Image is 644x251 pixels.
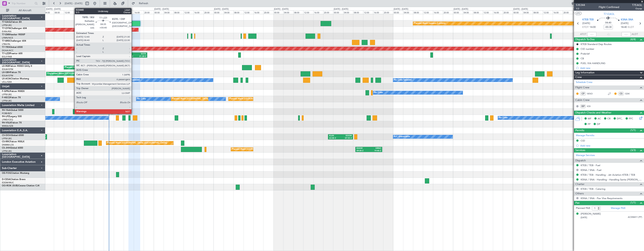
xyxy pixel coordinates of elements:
div: 12:00 [64,10,74,14]
div: 08:00 [114,10,124,14]
div: [DATE] - [DATE] [154,8,169,11]
div: 04:00 [44,10,54,14]
div: 00:00 [393,10,403,14]
a: KTEB / TEB - Catering [581,187,605,191]
a: KTEB / TEB - Handling - Jet Aviation KTEB / TEB [581,173,635,176]
div: 20:00 [563,10,573,14]
span: OO-ROK (SUB) [2,185,18,187]
div: 20:00 [84,10,94,14]
div: 20:00 [204,10,213,14]
a: T7-EMIHawker 900XP [2,34,25,36]
a: LFMN/NCE [2,36,13,39]
a: WMSA/SZB [2,125,13,127]
span: Dispatch Checks and Weather [575,111,611,115]
div: EGGW [357,147,369,150]
span: FP [588,122,591,126]
a: KSI [587,105,596,108]
div: 20:00 [383,10,393,14]
a: CS-DOUGlobal 6500 [2,134,24,137]
span: Pax [575,201,580,205]
span: KTEB TEB [582,18,594,22]
span: T7-DYN [2,27,10,30]
span: T7EAGL [632,3,642,7]
div: 00:00 [333,10,343,14]
span: ELDT [628,25,634,29]
a: OE-FOGCitation Mustang [2,172,29,174]
div: 20:00 [323,10,333,14]
span: AC058411 (PP) [628,216,642,219]
span: Flight Crew [575,85,589,90]
div: 08:00 [533,10,543,14]
span: ALDT [632,32,638,36]
span: Others [575,191,584,196]
a: KSNA / SNA - Fuel [581,168,601,172]
div: 16:00 [373,10,383,14]
span: T7-EAGL [2,21,11,23]
div: [DATE] - [DATE] [513,8,528,11]
span: 04:40 [605,21,611,25]
span: Owner [632,7,642,10]
input: Trip Number [12,1,33,6]
span: F-GPNJ [2,90,10,93]
span: Services [575,148,585,153]
div: 08:00 [233,10,243,14]
a: EVRA/RIX [2,30,11,33]
span: Dispatch To-Dos [575,37,595,42]
span: OE-FOG [2,172,11,174]
div: ISP [580,104,586,108]
a: LFPB/LBG [2,137,12,140]
div: CID number [581,47,594,51]
div: 00:00 [154,10,164,14]
div: No Crew [137,96,146,102]
a: LX-INBFalcon 900EX EASy II [2,65,32,67]
div: 12:00 [423,10,433,14]
span: 535344 [576,3,585,7]
div: 04:00 [523,10,533,14]
span: Dispatch [575,158,586,163]
div: Planned Maint Geneva (Cointrin) [414,21,445,26]
div: Planned Maint Geneva (Cointrin) [65,65,96,70]
div: 20:00 [503,10,513,14]
div: 08:00 [174,10,183,14]
a: DGAA/ACC [2,49,14,52]
span: Leg Information [575,71,595,75]
a: 9H-YAAGlobal 5000 [2,109,23,111]
span: (3/3) [630,148,636,152]
span: CS-RRC [2,141,10,143]
span: Cabin Crew [575,98,590,102]
div: 04:00 [224,10,233,14]
div: 20:00 [443,10,453,14]
div: KRNO [369,147,381,150]
a: F-GPNJFalcon 900EX [2,90,25,93]
span: F-HECD [2,97,10,99]
div: 16:00 [253,10,263,14]
a: WSO [587,92,596,95]
span: LX-AOA [2,78,11,80]
a: Manage Services [576,154,595,157]
span: AC [598,117,601,121]
span: ATOT [580,32,586,36]
div: CID [581,139,585,142]
div: 20:00 [144,10,154,14]
div: 12:40 Z [126,55,136,58]
button: UTC [575,12,582,15]
div: 00:00 [273,10,283,14]
a: DNMM/LOS [2,143,14,146]
div: No Crew Sabadell [122,77,140,83]
div: No Crew [374,90,383,96]
span: 9H-LPZ [2,115,10,118]
span: (1/1) [630,201,636,205]
a: FCBB/BZV [2,112,12,115]
a: LFPB/LBG [2,99,12,102]
div: Flight Confirmed [599,5,619,9]
span: 9H-YAA [2,109,10,111]
div: 08:00 [293,10,303,14]
div: 08:00 [413,10,423,14]
div: 04:00 [104,10,114,14]
div: 16:00 [313,10,323,14]
input: --:-- [587,32,596,37]
span: FFC [629,117,633,121]
a: T7-TRXGlobal 6500 [2,46,23,48]
div: [DATE] - [DATE] [94,8,109,11]
span: DP [597,122,600,126]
